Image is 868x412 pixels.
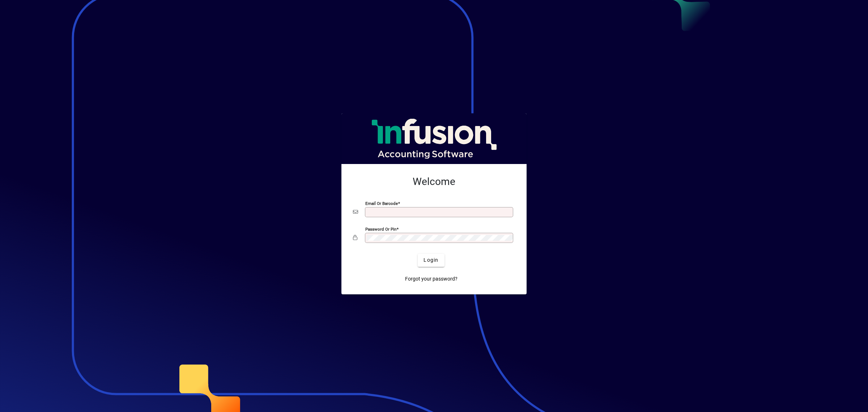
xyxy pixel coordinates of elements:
h2: Welcome [353,176,515,188]
a: Forgot your password? [402,273,460,286]
span: Forgot your password? [405,275,458,283]
span: Login [424,256,438,264]
mat-label: Email or Barcode [365,201,398,206]
mat-label: Password or Pin [365,226,396,231]
button: Login [418,254,444,267]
